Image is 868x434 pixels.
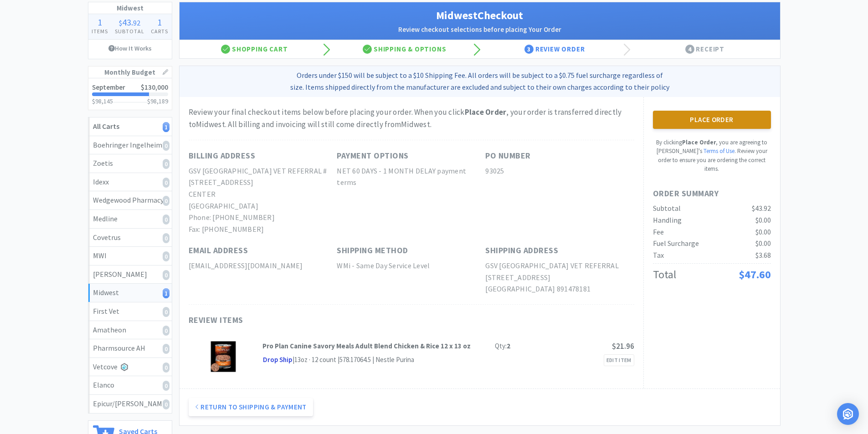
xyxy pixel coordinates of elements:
h2: Phone: [PHONE_NUMBER] [189,212,337,224]
span: $130,000 [141,83,168,92]
a: Terms of Use [704,147,734,155]
div: MWI [93,250,167,262]
a: Covetrus0 [88,229,172,247]
a: Midwest1 [88,284,172,302]
i: 0 [163,326,169,336]
span: $0.00 [755,227,771,236]
h2: Fax: [PHONE_NUMBER] [189,224,337,235]
div: Handling [653,214,682,226]
span: $43.92 [752,204,771,213]
div: Subtotal [653,203,681,214]
h2: [STREET_ADDRESS] [189,177,337,189]
h1: Midwest Checkout [189,7,771,24]
i: 0 [163,233,169,243]
h1: Shipping Method [337,244,408,257]
h1: Midwest [88,2,172,14]
div: [PERSON_NAME] [93,269,167,281]
h1: Review Items [189,314,462,327]
h4: Carts [148,27,172,36]
div: Epicur/[PERSON_NAME] [93,398,167,410]
div: Elanco [93,379,167,391]
span: $98,145 [92,97,113,105]
a: All Carts1 [88,117,172,136]
div: . [111,18,148,27]
strong: All Carts [93,122,119,131]
div: Wedgewood Pharmacy [93,194,167,206]
a: Vetcove0 [88,358,172,377]
i: 0 [163,178,169,188]
i: 1 [163,288,169,298]
img: 36145f6ed4bc4a18977aab0bf8bbacdc_115026.jpeg [207,341,239,373]
a: Medline0 [88,210,172,229]
div: Review your final checkout items below before placing your order. When you click , your order is ... [189,106,634,131]
i: 0 [163,270,169,280]
span: 1 [157,16,162,28]
strong: Pro Plan Canine Savory Meals Adult Blend Chicken & Rice 12 x 13 oz [262,342,471,350]
i: 0 [163,214,169,225]
i: 0 [163,159,169,169]
h1: Email Address [189,244,248,257]
span: $47.60 [739,267,771,281]
div: Medline [93,213,167,225]
span: $3.68 [755,250,771,260]
div: Open Intercom Messenger [837,403,859,425]
h4: Subtotal [111,27,148,36]
h2: GSV [GEOGRAPHIC_DATA] VET REFERRAL # [189,165,337,177]
div: Receipt [630,40,780,58]
div: Midwest [93,287,167,299]
i: 1 [163,122,169,132]
a: Amatheon0 [88,321,172,340]
h2: 93025 [485,165,634,177]
span: $ [119,18,122,27]
div: Shopping Cart [180,40,330,58]
a: MWI0 [88,247,172,266]
a: Idexx0 [88,173,172,192]
div: Pharmsource AH [93,342,167,354]
h1: Payment Options [337,149,409,163]
span: 3 [524,45,534,54]
h2: NET 60 DAYS - 1 MONTH DELAY payment terms [337,165,485,189]
a: Zoetis0 [88,154,172,173]
i: 0 [163,381,169,391]
h2: September [92,84,125,91]
button: Place Order [653,111,771,129]
a: September$130,000$98,145$98,189 [88,78,172,110]
a: How It Works [88,40,172,57]
div: Covetrus [93,232,167,244]
span: 43 [122,16,131,28]
h2: WMi - Same Day Service Level [337,260,485,272]
strong: 2 [507,342,510,350]
span: 4 [685,45,694,54]
h2: [EMAIL_ADDRESS][DOMAIN_NAME] [189,260,337,272]
a: Pharmsource AH0 [88,339,172,358]
span: Drop Ship [262,354,293,366]
i: 0 [163,363,169,373]
i: 0 [163,196,169,206]
span: | 13oz · 12 count [293,355,336,364]
i: 0 [163,141,169,151]
div: | 578.17064.5 | Nestle Purina [336,354,414,365]
div: Vetcove [93,361,167,373]
h1: Order Summary [653,187,771,200]
div: Fee [653,226,664,238]
a: Elanco0 [88,376,172,395]
div: Qty: [495,341,510,352]
p: Orders under $150 will be subject to a $10 Shipping Fee. All orders will be subject to a $0.75 fu... [183,70,776,93]
span: $21.96 [612,341,634,351]
h2: Review checkout selections before placing Your Order [189,24,771,35]
span: $0.00 [755,215,771,225]
a: First Vet0 [88,302,172,321]
a: [PERSON_NAME]0 [88,266,172,284]
strong: Place Order [682,138,716,146]
div: Idexx [93,176,167,188]
h2: [GEOGRAPHIC_DATA] [189,200,337,212]
span: 98,189 [150,97,168,105]
i: 0 [163,251,169,261]
strong: Place Order [465,107,507,117]
h1: Shipping Address [485,244,558,257]
h2: [STREET_ADDRESS] [485,272,634,284]
a: Wedgewood Pharmacy0 [88,191,172,210]
span: $0.00 [755,239,771,248]
h3: $ [147,98,168,104]
div: Total [653,266,676,283]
